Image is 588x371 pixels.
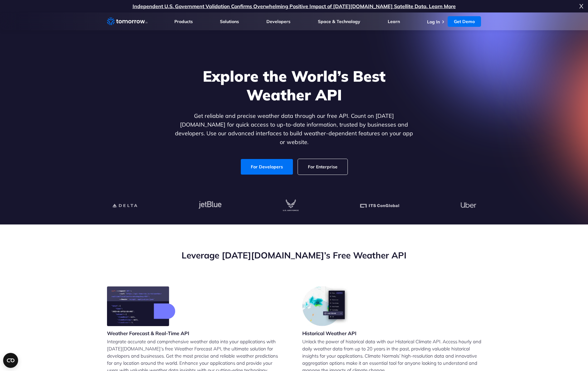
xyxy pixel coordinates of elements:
a: Developers [266,19,290,24]
h3: Historical Weather API [302,330,357,337]
a: Products [174,19,193,24]
p: Get reliable and precise weather data through our free API. Count on [DATE][DOMAIN_NAME] for quic... [174,112,415,147]
a: For Enterprise [298,159,347,175]
a: Get Demo [448,16,481,27]
a: For Developers [241,159,293,175]
a: Home link [107,17,148,26]
a: Independent U.S. Government Validation Confirms Overwhelming Positive Impact of [DATE][DOMAIN_NAM... [133,3,456,9]
a: Solutions [220,19,239,24]
a: Space & Technology [318,19,360,24]
a: Log In [427,19,440,25]
h1: Explore the World’s Best Weather API [174,67,415,104]
button: Open CMP widget [3,353,18,368]
a: Learn [388,19,400,24]
h2: Leverage [DATE][DOMAIN_NAME]’s Free Weather API [107,249,481,261]
h3: Weather Forecast & Real-Time API [107,330,189,337]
